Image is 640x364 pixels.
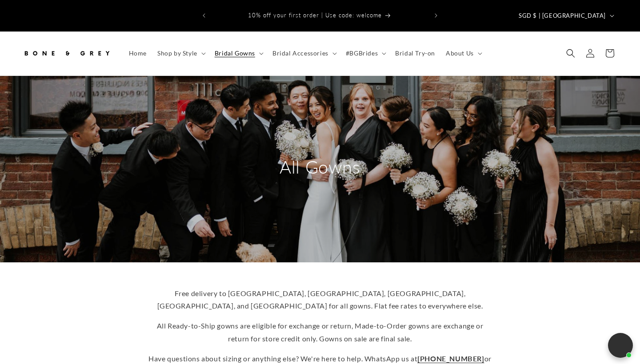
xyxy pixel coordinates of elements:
span: SGD $ | [GEOGRAPHIC_DATA] [519,12,606,20]
a: Bone and Grey Bridal [19,40,115,67]
summary: #BGBrides [340,44,390,63]
summary: About Us [440,44,486,63]
button: Next announcement [426,7,446,24]
a: Bridal Try-on [390,44,440,63]
img: Bone and Grey Bridal [22,44,111,63]
p: All Ready-to-Ship gowns are eligible for exchange or return, Made-to-Order gowns are exchange or ... [147,320,493,345]
summary: Bridal Accessories [267,44,340,63]
p: Free delivery to [GEOGRAPHIC_DATA], [GEOGRAPHIC_DATA], [GEOGRAPHIC_DATA], [GEOGRAPHIC_DATA], and ... [147,287,493,313]
a: Home [124,44,152,63]
span: Bridal Accessories [272,49,328,57]
button: SGD $ | [GEOGRAPHIC_DATA] [513,7,618,24]
span: Shop by Style [157,49,197,57]
span: #BGBrides [346,49,378,57]
span: About Us [446,49,474,57]
summary: Bridal Gowns [209,44,267,63]
button: Previous announcement [194,7,214,24]
span: Home [129,49,147,57]
a: [PHONE_NUMBER] [417,354,484,363]
h2: All Gowns [236,155,404,178]
span: 10% off your first order | Use code: welcome [248,12,382,19]
button: Open chatbox [608,333,633,358]
span: Bridal Try-on [395,49,435,57]
summary: Search [561,44,580,63]
span: Bridal Gowns [215,49,255,57]
summary: Shop by Style [152,44,209,63]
